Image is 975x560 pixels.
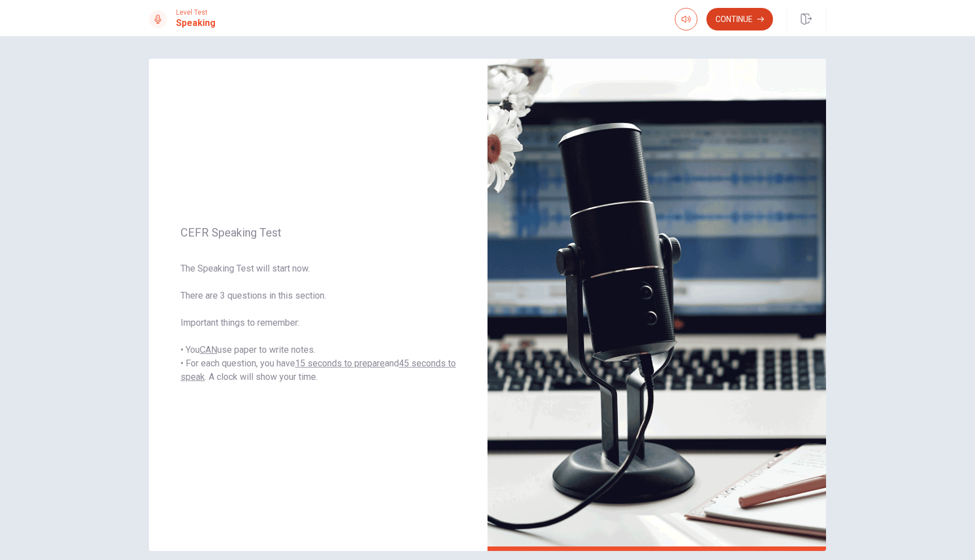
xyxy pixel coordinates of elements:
[176,16,216,30] h1: Speaking
[706,8,773,30] button: Continue
[200,344,217,355] u: CAN
[181,262,456,384] span: The Speaking Test will start now. There are 3 questions in this section. Important things to reme...
[488,59,826,551] img: speaking intro
[295,358,385,369] u: 15 seconds to prepare
[176,8,216,16] span: Level Test
[181,226,456,239] span: CEFR Speaking Test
